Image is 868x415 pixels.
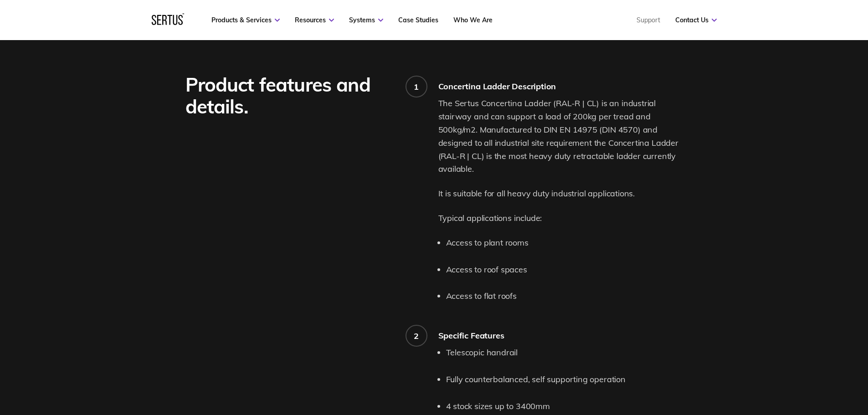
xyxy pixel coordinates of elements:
a: Products & Services [211,16,280,24]
p: The Sertus Concertina Ladder (RAL-R | CL) is an industrial stairway and can support a load of 200... [438,97,683,176]
div: Specific Features [438,330,683,341]
a: Case Studies [398,16,438,24]
div: Concertina Ladder Description [438,81,683,92]
a: Resources [295,16,334,24]
a: Systems [349,16,383,24]
li: Access to roof spaces [446,263,683,277]
div: 1 [414,82,419,92]
li: Access to plant rooms [446,236,683,250]
div: 2 [414,331,419,341]
li: 4 stock sizes up to 3400mm [446,400,683,413]
p: It is suitable for all heavy duty industrial applications. [438,187,683,200]
li: Telescopic handrail [446,346,683,359]
a: Who We Are [453,16,493,24]
iframe: Chat Widget [704,309,868,415]
li: Access to flat roofs [446,290,683,303]
a: Support [637,16,660,24]
a: Contact Us [675,16,717,24]
div: Product features and details. [185,74,393,118]
p: Typical applications include: [438,212,683,225]
li: Fully counterbalanced, self supporting operation [446,373,683,386]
